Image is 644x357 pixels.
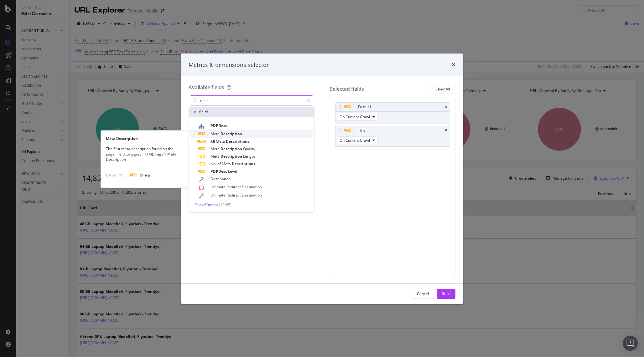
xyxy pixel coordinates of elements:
input: Search by field name [200,96,304,105]
span: Ultimate [210,192,226,198]
span: Descriptions [232,161,255,166]
button: Cancel [412,289,434,299]
span: Level [228,169,237,174]
span: Meta [210,154,221,159]
span: Meta [216,139,226,144]
span: PDPDesc [210,169,228,174]
div: TitletimesOn Current Crawl [335,126,450,147]
div: times [452,61,455,69]
div: modal [181,54,463,304]
span: Destination [242,184,262,190]
div: Metrics & dimensions selector [189,61,269,69]
div: First H1timesOn Current Crawl [335,102,450,123]
span: Quality [243,146,255,151]
span: On Current Crawl [340,114,370,120]
div: The first meta description found on the page. Field Category: HTML Tags > Meta Description [101,146,188,162]
span: Destination [210,176,231,181]
span: No. [210,161,217,166]
span: ( 10 / 65 ) [219,202,231,207]
span: PDPDesc [210,123,227,128]
span: Show 10 more [195,202,218,207]
span: Meta [210,146,221,151]
button: On Current Crawl [337,113,378,120]
span: Redirect [226,192,242,198]
div: Open Intercom Messenger [623,336,638,351]
span: All [210,139,216,144]
span: Description [221,131,242,136]
div: Cancel [417,291,429,296]
div: Clear All [435,86,450,92]
span: Description [221,146,243,151]
div: Meta Description [101,135,188,141]
span: On Current Crawl [340,138,370,143]
span: Descriptions [226,139,249,144]
button: Clear All [430,84,455,94]
div: Build [442,291,450,296]
span: Destination [242,192,262,198]
button: On Current Crawl [337,136,378,144]
div: times [444,129,447,132]
span: Meta [210,131,221,136]
div: times [444,105,447,109]
span: Length [243,154,255,159]
div: First H1 [358,104,371,110]
div: Selected fields [330,85,364,93]
span: Meta [222,161,232,166]
div: Title [358,127,366,134]
span: Description [221,154,243,159]
button: Build [437,289,455,299]
span: Ultimate [210,184,226,190]
span: Redirect [226,184,242,190]
div: All fields [189,107,314,117]
div: Available fields [189,84,224,91]
span: of [217,161,222,166]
